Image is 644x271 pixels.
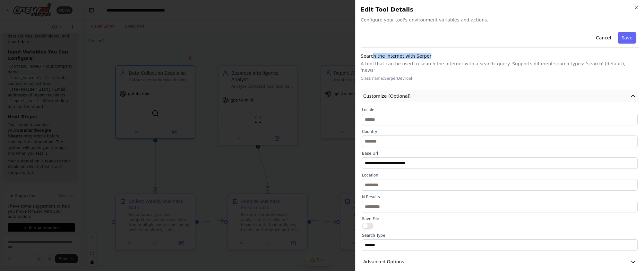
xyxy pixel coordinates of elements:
label: Save File [362,216,638,221]
span: Configure your tool's environment variables and actions. [361,17,639,23]
label: Locale [362,107,638,112]
label: Location [362,173,638,178]
p: A tool that can be used to search the internet with a search_query. Supports different search typ... [361,61,639,73]
button: Save [618,32,636,44]
label: Base Url [362,151,638,156]
span: Advanced Options [363,259,404,265]
button: Cancel [592,32,615,44]
button: Advanced Options [361,256,639,268]
span: Customize (Optional) [363,93,411,99]
h2: Edit Tool Details [361,5,639,14]
h3: Search the internet with Serper [361,53,639,59]
p: Class name: SerperDevTool [361,76,639,81]
label: Country [362,129,638,134]
button: Customize (Optional) [361,90,639,102]
label: N Results [362,194,638,200]
label: Search Type [362,233,638,238]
